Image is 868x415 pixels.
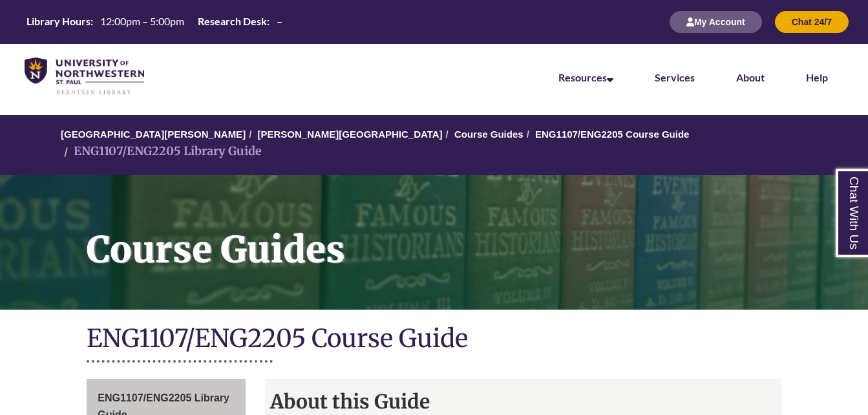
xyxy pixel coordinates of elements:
[655,71,695,83] a: Services
[775,16,849,27] a: Chat 24/7
[670,16,762,27] a: My Account
[670,11,762,33] button: My Account
[25,58,144,96] img: UNWSP Library Logo
[775,11,849,33] button: Chat 24/7
[21,14,288,30] a: Hours Today
[535,129,689,140] a: ENG1107/ENG2205 Course Guide
[193,14,271,28] th: Research Desk:
[61,129,246,140] a: [GEOGRAPHIC_DATA][PERSON_NAME]
[21,14,95,28] th: Library Hours:
[72,175,868,293] h1: Course Guides
[806,71,828,83] a: Help
[454,129,524,140] a: Course Guides
[736,71,765,83] a: About
[277,15,282,27] span: –
[100,15,184,27] span: 12:00pm – 5:00pm
[558,71,613,83] a: Resources
[87,323,781,357] h1: ENG1107/ENG2205 Course Guide
[257,129,442,140] a: [PERSON_NAME][GEOGRAPHIC_DATA]
[21,14,288,28] table: Hours Today
[61,142,262,161] li: ENG1107/ENG2205 Library Guide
